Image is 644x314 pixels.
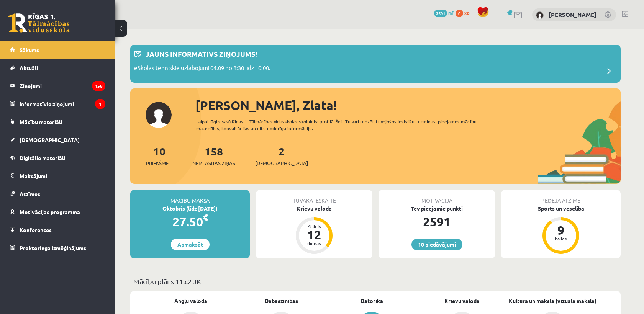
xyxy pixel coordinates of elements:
div: Laipni lūgts savā Rīgas 1. Tālmācības vidusskolas skolnieka profilā. Šeit Tu vari redzēt tuvojošo... [196,118,490,132]
div: Krievu valoda [256,204,372,213]
div: 27.50 [130,213,250,231]
i: 1 [95,99,105,109]
div: Tuvākā ieskaite [256,190,372,204]
span: Konferences [20,226,52,233]
a: Sākums [10,41,105,59]
p: eSkolas tehniskie uzlabojumi 04.09 no 8:30 līdz 10:00. [134,64,270,74]
span: Digitālie materiāli [20,154,65,161]
a: 158Neizlasītās ziņas [192,144,235,167]
div: Oktobris (līdz [DATE]) [130,204,250,213]
a: Jauns informatīvs ziņojums! eSkolas tehniskie uzlabojumi 04.09 no 8:30 līdz 10:00. [134,49,617,79]
div: balles [549,236,572,241]
a: Sports un veselība 9 balles [501,204,621,255]
a: 2591 mP [434,10,454,16]
legend: Informatīvie ziņojumi [20,95,105,113]
p: Mācību plāns 11.c2 JK [133,276,618,286]
div: Mācību maksa [130,190,250,204]
a: 10Priekšmeti [146,144,172,167]
a: 2[DEMOGRAPHIC_DATA] [255,144,308,167]
a: [PERSON_NAME] [549,11,596,18]
span: 2591 [434,10,447,17]
div: Sports un veselība [501,204,621,213]
a: Motivācijas programma [10,203,105,221]
div: Atlicis [303,224,326,229]
a: Krievu valoda [444,297,480,305]
span: 0 [456,10,463,17]
div: Tev pieejamie punkti [379,204,495,213]
a: Aktuāli [10,59,105,77]
p: Jauns informatīvs ziņojums! [146,49,257,59]
span: Neizlasītās ziņas [192,159,235,167]
span: Motivācijas programma [20,208,80,215]
span: Proktoringa izmēģinājums [20,244,86,251]
span: Priekšmeti [146,159,172,167]
a: 10 piedāvājumi [411,239,462,250]
a: 0 xp [456,10,473,16]
div: Motivācija [379,190,495,204]
a: [DEMOGRAPHIC_DATA] [10,131,105,149]
a: Rīgas 1. Tālmācības vidusskola [8,13,70,33]
img: Zlata Pavļinova [536,11,544,19]
a: Atzīmes [10,185,105,203]
a: Ziņojumi158 [10,77,105,95]
a: Dabaszinības [265,297,298,305]
i: 158 [92,81,105,91]
span: € [203,212,208,223]
div: 9 [549,224,572,236]
a: Apmaksāt [171,239,210,250]
span: xp [464,10,469,16]
div: [PERSON_NAME], Zlata! [195,96,621,114]
div: 12 [303,229,326,241]
a: Krievu valoda Atlicis 12 dienas [256,204,372,255]
a: Maksājumi [10,167,105,185]
span: [DEMOGRAPHIC_DATA] [20,136,80,143]
a: Kultūra un māksla (vizuālā māksla) [509,297,596,305]
a: Digitālie materiāli [10,149,105,167]
span: [DEMOGRAPHIC_DATA] [255,159,308,167]
div: dienas [303,241,326,245]
span: Atzīmes [20,190,40,197]
a: Konferences [10,221,105,239]
span: Sākums [20,46,39,53]
legend: Ziņojumi [20,77,105,95]
a: Mācību materiāli [10,113,105,131]
a: Angļu valoda [174,297,207,305]
span: Mācību materiāli [20,118,62,125]
span: Aktuāli [20,64,38,71]
span: mP [448,10,454,16]
div: 2591 [379,213,495,231]
legend: Maksājumi [20,167,105,185]
div: Pēdējā atzīme [501,190,621,204]
a: Informatīvie ziņojumi1 [10,95,105,113]
a: Proktoringa izmēģinājums [10,239,105,257]
a: Datorika [361,297,383,305]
